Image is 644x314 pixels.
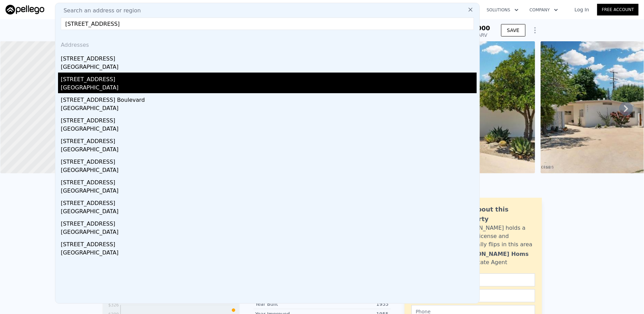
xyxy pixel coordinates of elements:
[61,176,477,187] div: [STREET_ADDRESS]
[501,24,525,36] button: SAVE
[61,73,477,84] div: [STREET_ADDRESS]
[61,196,477,207] div: [STREET_ADDRESS]
[597,4,639,15] a: Free Account
[61,52,477,63] div: [STREET_ADDRESS]
[528,23,542,37] button: Show Options
[61,93,477,104] div: [STREET_ADDRESS] Boulevard
[61,145,477,155] div: [GEOGRAPHIC_DATA]
[61,207,477,217] div: [GEOGRAPHIC_DATA]
[61,18,474,30] input: Enter an address, city, region, neighborhood or zip code
[61,63,477,73] div: [GEOGRAPHIC_DATA]
[322,301,389,307] div: 1955
[61,187,477,196] div: [GEOGRAPHIC_DATA]
[58,7,141,15] span: Search an address or region
[459,205,535,224] div: Ask about this property
[61,134,477,145] div: [STREET_ADDRESS]
[5,5,44,14] img: Pellego
[459,258,508,267] div: Real Estate Agent
[61,114,477,125] div: [STREET_ADDRESS]
[61,104,477,114] div: [GEOGRAPHIC_DATA]
[481,4,524,16] button: Solutions
[524,4,564,16] button: Company
[61,217,477,228] div: [STREET_ADDRESS]
[459,250,529,258] div: [PERSON_NAME] Homs
[58,35,477,52] div: Addresses
[61,238,477,249] div: [STREET_ADDRESS]
[61,84,477,93] div: [GEOGRAPHIC_DATA]
[459,224,535,249] div: [PERSON_NAME] holds a broker license and personally flips in this area
[61,228,477,238] div: [GEOGRAPHIC_DATA]
[108,303,119,307] tspan: $326
[61,166,477,176] div: [GEOGRAPHIC_DATA]
[61,249,477,258] div: [GEOGRAPHIC_DATA]
[566,6,597,13] a: Log In
[256,301,322,307] div: Year Built
[61,125,477,134] div: [GEOGRAPHIC_DATA]
[61,155,477,166] div: [STREET_ADDRESS]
